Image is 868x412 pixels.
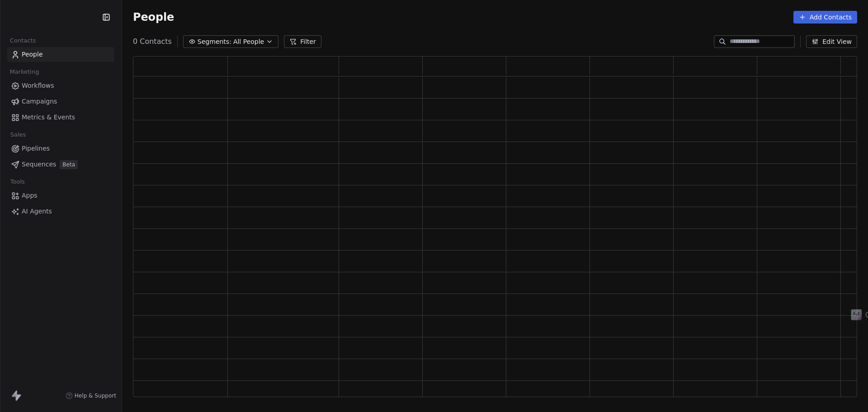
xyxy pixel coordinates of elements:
a: Help & Support [66,392,116,399]
span: Metrics & Events [22,113,75,122]
span: Pipelines [22,144,50,153]
span: AI Agents [22,207,52,216]
a: Pipelines [7,141,114,156]
span: Workflows [22,81,54,90]
span: Beta [60,160,78,169]
span: Contacts [6,34,40,47]
span: Apps [22,191,38,200]
button: Filter [284,35,321,48]
span: People [22,50,43,59]
button: Add Contacts [793,11,857,24]
button: Edit View [806,35,857,48]
span: Campaigns [22,97,57,106]
span: Segments: [198,37,231,47]
span: Help & Support [75,392,116,399]
span: All People [233,37,264,47]
span: People [133,10,174,24]
a: Campaigns [7,94,114,109]
span: Marketing [6,65,43,79]
a: Metrics & Events [7,110,114,125]
a: Workflows [7,78,114,93]
a: SequencesBeta [7,157,114,172]
span: Tools [6,175,28,189]
span: Sequences [22,160,56,169]
a: AI Agents [7,204,114,219]
span: 0 Contacts [133,36,172,47]
a: Apps [7,188,114,203]
a: People [7,47,114,62]
span: Sales [6,128,30,142]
